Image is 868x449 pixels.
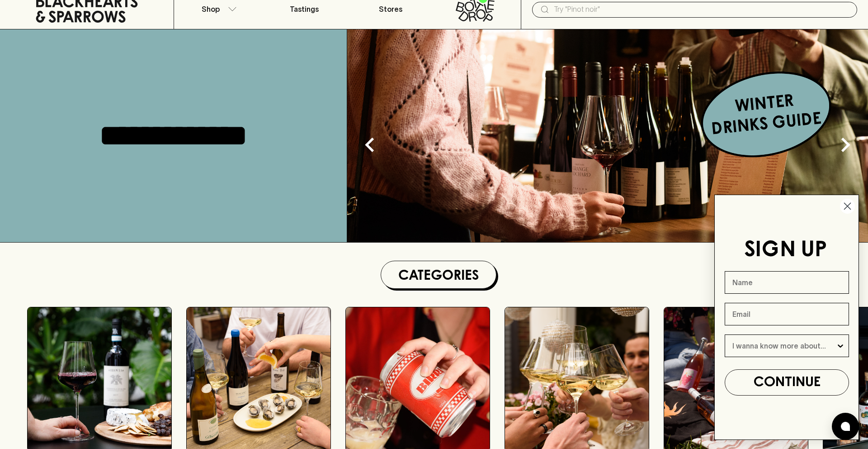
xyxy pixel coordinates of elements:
[705,186,868,449] div: FLYOUT Form
[840,198,855,214] button: Close dialog
[352,127,388,163] button: Previous
[725,303,849,325] input: Email
[379,4,402,14] p: Stores
[827,127,863,163] button: Next
[347,29,868,242] img: optimise
[841,422,850,431] img: bubble-icon
[202,4,220,14] p: Shop
[554,2,850,17] input: Try "Pinot noir"
[725,369,849,396] button: CONTINUE
[725,271,849,294] input: Name
[836,335,845,357] button: Show Options
[385,265,492,285] h1: Categories
[290,4,319,14] p: Tastings
[732,335,836,357] input: I wanna know more about...
[744,240,827,261] span: SIGN UP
